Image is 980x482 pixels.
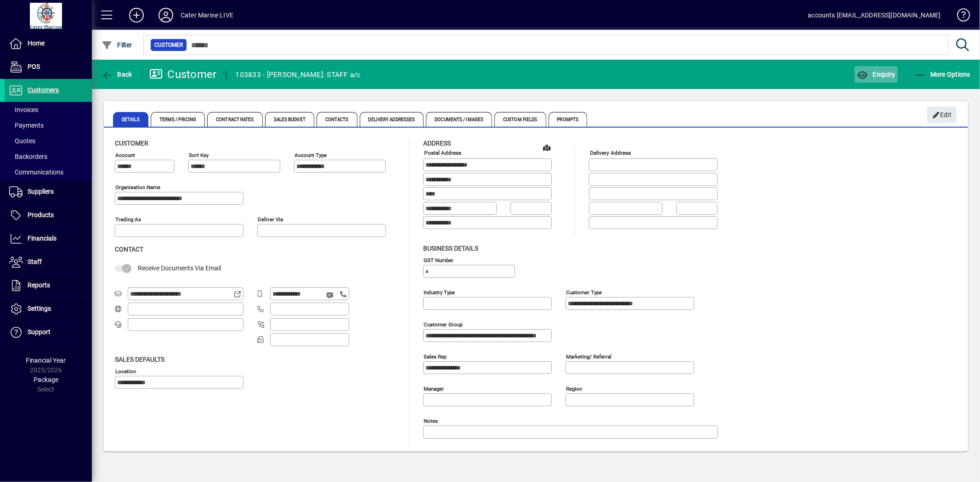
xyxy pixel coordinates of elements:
[34,376,58,383] span: Package
[5,164,92,180] a: Communications
[360,112,424,127] span: Delivery Addresses
[423,140,451,147] span: Address
[915,71,971,78] span: More Options
[181,8,233,22] div: Cater Marine LIVE
[115,368,136,374] mat-label: Location
[424,353,447,359] mat-label: Sales rep
[28,86,59,94] span: Customers
[92,66,142,83] app-page-header-button: Back
[265,112,314,127] span: Sales Budget
[9,168,63,176] span: Communications
[28,281,50,289] span: Reports
[207,112,262,127] span: Contract Rates
[566,353,612,359] mat-label: Marketing/ Referral
[28,63,40,70] span: POS
[138,264,221,272] span: Receive Documents Via Email
[295,152,327,158] mat-label: Account Type
[912,66,973,83] button: More Options
[5,149,92,164] a: Backorders
[113,112,148,127] span: Details
[9,137,35,145] span: Quotes
[189,152,209,158] mat-label: Sort key
[115,140,148,147] span: Customer
[115,152,135,158] mat-label: Account
[9,106,38,113] span: Invoices
[258,216,283,223] mat-label: Deliver via
[154,40,183,50] span: Customer
[28,188,54,195] span: Suppliers
[102,41,132,49] span: Filter
[423,245,478,252] span: Business details
[115,216,141,223] mat-label: Trading as
[5,180,92,203] a: Suppliers
[808,8,941,22] div: accounts [EMAIL_ADDRESS][DOMAIN_NAME]
[426,112,492,127] span: Documents / Images
[566,385,582,392] mat-label: Region
[28,328,51,336] span: Support
[28,235,57,242] span: Financials
[28,211,54,219] span: Products
[115,246,143,253] span: Contact
[26,357,66,364] span: Financial Year
[28,39,45,47] span: Home
[950,2,969,32] a: Knowledge Base
[494,112,546,127] span: Custom Fields
[28,258,42,265] span: Staff
[5,204,92,227] a: Products
[5,321,92,344] a: Support
[122,7,151,23] button: Add
[5,56,92,78] a: POS
[236,67,361,82] div: 103833 - [PERSON_NAME]: STAFF a/c
[539,140,554,155] a: View on map
[855,66,897,83] button: Enquiry
[5,274,92,297] a: Reports
[857,71,895,78] span: Enquiry
[927,106,957,123] button: Edit
[99,66,135,83] button: Back
[9,153,47,160] span: Backorders
[5,102,92,118] a: Invoices
[549,112,588,127] span: Prompts
[932,107,952,123] span: Edit
[151,7,181,23] button: Profile
[424,417,438,424] mat-label: Notes
[424,257,453,263] mat-label: GST Number
[28,305,51,312] span: Settings
[5,227,92,250] a: Financials
[424,289,455,295] mat-label: Industry type
[5,118,92,133] a: Payments
[151,112,205,127] span: Terms / Pricing
[115,356,164,363] span: Sales defaults
[102,71,132,78] span: Back
[115,184,160,191] mat-label: Organisation name
[5,251,92,274] a: Staff
[149,67,217,82] div: Customer
[5,133,92,149] a: Quotes
[424,321,463,327] mat-label: Customer group
[317,112,357,127] span: Contacts
[9,122,44,129] span: Payments
[566,289,602,295] mat-label: Customer type
[320,284,342,306] button: Send SMS
[5,297,92,320] a: Settings
[99,37,135,53] button: Filter
[424,385,444,392] mat-label: Manager
[5,32,92,55] a: Home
